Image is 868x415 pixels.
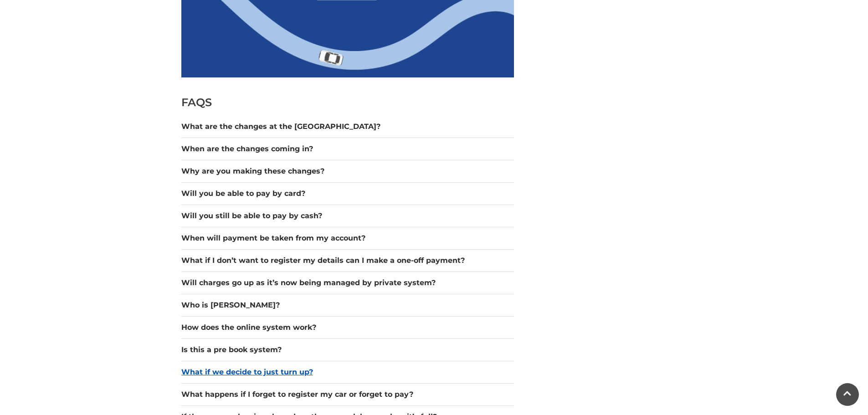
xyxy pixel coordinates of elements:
[181,277,514,288] button: Will charges go up as it’s now being managed by private system?
[181,255,514,266] button: What if I don’t want to register my details can I make a one-off payment?
[181,188,514,199] button: Will you be able to pay by card?
[181,210,514,221] button: Will you still be able to pay by cash?
[181,389,514,400] button: What happens if I forget to register my car or forget to pay?
[181,344,514,355] button: Is this a pre book system?
[181,233,514,244] button: When will payment be taken from my account?
[181,300,514,311] button: Who is [PERSON_NAME]?
[181,166,514,177] button: Why are you making these changes?
[181,143,514,154] button: When are the changes coming in?
[181,96,212,109] span: FAQS
[181,121,514,132] button: What are the changes at the [GEOGRAPHIC_DATA]?
[181,367,514,378] button: What if we decide to just turn up?
[181,322,514,333] button: How does the online system work?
